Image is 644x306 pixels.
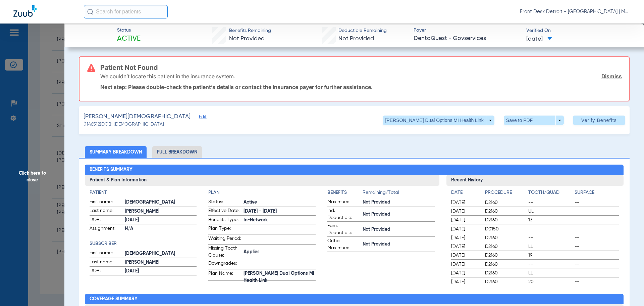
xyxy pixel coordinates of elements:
span: Maximum: [327,199,360,207]
span: [DATE] [451,226,479,232]
span: In-Network [244,217,316,224]
span: [DEMOGRAPHIC_DATA] [125,250,197,257]
span: Last name: [90,207,122,215]
span: Status: [208,199,241,207]
span: Not Provided [363,241,435,248]
span: [PERSON_NAME][DEMOGRAPHIC_DATA] [84,113,191,121]
span: Front Desk Detroit - [GEOGRAPHIC_DATA] | My Community Dental Centers [520,8,631,15]
h4: Benefits [327,189,363,196]
span: D2160 [485,243,526,250]
span: Remaining/Total [363,189,435,199]
span: D2160 [485,270,526,276]
span: -- [575,261,619,268]
span: Plan Name: [208,270,241,281]
span: [DATE] [451,278,479,285]
li: Summary Breakdown [85,146,147,158]
span: [PERSON_NAME] [125,259,197,266]
app-breakdown-title: Benefits [327,189,363,199]
span: [DATE] [451,217,479,223]
app-breakdown-title: Surface [575,189,619,199]
span: D2160 [485,252,526,259]
span: First name: [90,199,122,207]
input: Search for patients [84,5,168,18]
span: (1146512) DOB: [DEMOGRAPHIC_DATA] [84,121,164,128]
span: Missing Tooth Clause: [208,245,241,259]
span: DOB: [90,216,122,224]
span: Ind. Deductible: [327,207,360,221]
span: Not Provided [363,226,435,233]
span: Plan Type: [208,225,241,234]
span: -- [575,208,619,215]
span: -- [575,243,619,250]
span: -- [575,278,619,285]
span: -- [575,217,619,223]
button: [PERSON_NAME] Dual Options MI Health Link [383,116,494,125]
p: We couldn’t locate this patient in the insurance system. [100,73,235,80]
span: -- [575,234,619,241]
span: 20 [528,278,573,285]
img: Zuub Logo [13,5,37,17]
h3: Recent History [446,175,624,186]
span: Verify Benefits [581,118,617,123]
h4: Surface [575,189,619,196]
span: D2160 [485,234,526,241]
span: Not Provided [363,211,435,218]
button: Save to PDF [504,116,564,125]
span: Fam. Deductible: [327,222,360,236]
span: -- [575,226,619,232]
span: [DATE] [125,268,197,275]
span: D2160 [485,278,526,285]
span: [DATE] [451,234,479,241]
li: Full Breakdown [152,146,202,158]
span: [DATE] [125,217,197,224]
img: Search Icon [87,9,93,15]
span: D0150 [485,226,526,232]
span: [DATE] [451,243,479,250]
span: [DATE] [451,270,479,276]
app-breakdown-title: Patient [90,189,197,196]
span: Assignment: [90,225,122,233]
span: [DATE] [526,35,552,43]
span: [PERSON_NAME] [125,208,197,215]
span: -- [575,199,619,206]
span: [DATE] [451,252,479,259]
span: Benefits Remaining [229,27,271,34]
span: Not Provided [363,199,435,206]
h3: Patient & Plan Information [85,175,439,186]
span: -- [528,199,573,206]
h4: Plan [208,189,316,196]
img: error-icon [87,64,95,72]
span: Active [244,199,316,206]
iframe: Chat Widget [610,274,644,306]
app-breakdown-title: Date [451,189,479,199]
span: -- [575,270,619,276]
span: D2160 [485,217,526,223]
span: Not Provided [338,36,374,42]
span: D2160 [485,208,526,215]
a: Dismiss [601,73,622,80]
span: D2160 [485,261,526,268]
h3: Patient Not Found [100,64,622,71]
span: Downgrades: [208,260,241,269]
span: Benefits Type: [208,216,241,224]
p: Next step: Please double-check the patient’s details or contact the insurance payer for further a... [100,84,622,90]
h4: Procedure [485,189,526,196]
h2: Coverage Summary [85,294,624,305]
h4: Date [451,189,479,196]
span: Deductible Remaining [338,27,387,34]
span: First name: [90,250,122,258]
button: Verify Benefits [573,116,625,125]
span: 13 [528,217,573,223]
span: -- [528,226,573,232]
span: DOB: [90,267,122,275]
h2: Benefits Summary [85,165,624,175]
app-breakdown-title: Tooth/Quad [528,189,573,199]
span: Payer [414,27,521,34]
span: [DATE] [451,261,479,268]
span: [PERSON_NAME] Dual Options MI Health Link [244,273,316,280]
span: Status [117,27,141,34]
span: [DATE] [451,199,479,206]
span: Waiting Period: [208,235,241,244]
span: -- [528,261,573,268]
